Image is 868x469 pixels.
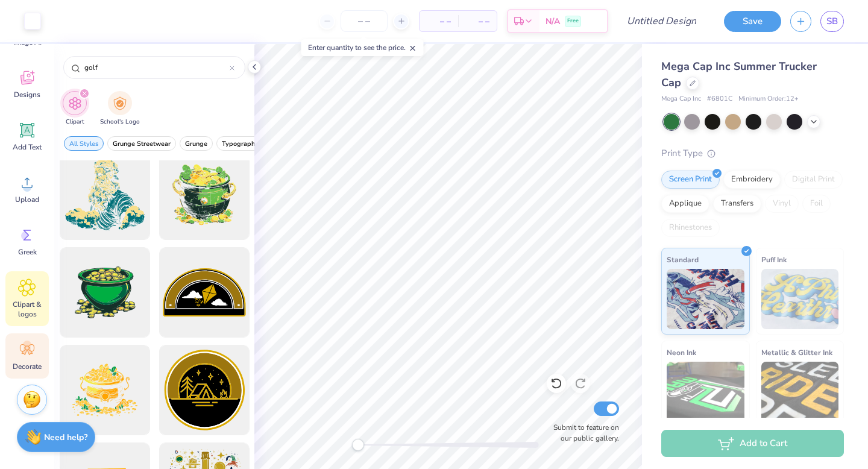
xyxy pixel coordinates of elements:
[661,219,720,237] div: Rhinestones
[185,139,207,148] span: Grunge
[63,91,87,127] div: filter for Clipart
[7,300,47,319] span: Clipart & logos
[761,346,832,359] span: Metallic & Glitter Ink
[113,139,171,148] span: Grunge Streetwear
[784,171,843,189] div: Digital Print
[738,94,799,104] span: Minimum Order: 12 +
[761,253,787,266] span: Puff Ink
[107,136,176,151] button: filter button
[723,171,781,189] div: Embroidery
[15,195,39,204] span: Upload
[661,94,701,104] span: Mega Cap Inc
[100,91,140,127] button: filter button
[14,90,40,99] span: Designs
[341,10,388,32] input: – –
[567,17,579,25] span: Free
[713,195,761,213] div: Transfers
[661,146,844,160] div: Print Type
[216,136,264,151] button: filter button
[667,253,699,266] span: Standard
[820,11,844,32] a: SB
[546,15,560,28] span: N/A
[661,195,709,213] div: Applique
[761,269,839,329] img: Puff Ink
[13,362,42,371] span: Decorate
[113,96,127,110] img: School's Logo Image
[667,269,744,329] img: Standard
[66,118,84,127] span: Clipart
[765,195,799,213] div: Vinyl
[13,142,42,152] span: Add Text
[761,362,839,422] img: Metallic & Glitter Ink
[547,422,619,444] label: Submit to feature on our public gallery.
[222,139,259,148] span: Typography
[707,94,732,104] span: # 6801C
[18,247,37,257] span: Greek
[661,59,817,90] span: Mega Cap Inc Summer Trucker Cap
[68,96,82,110] img: Clipart Image
[301,39,424,56] div: Enter quantity to see the price.
[100,91,140,127] div: filter for School's Logo
[667,362,744,422] img: Neon Ink
[427,15,451,28] span: – –
[465,15,489,28] span: – –
[617,9,706,33] input: Untitled Design
[667,346,696,359] span: Neon Ink
[69,139,98,148] span: All Styles
[826,14,838,28] span: SB
[180,136,213,151] button: filter button
[661,171,720,189] div: Screen Print
[64,136,104,151] button: filter button
[802,195,831,213] div: Foil
[63,91,87,127] button: filter button
[724,11,781,32] button: Save
[100,118,140,127] span: School's Logo
[83,61,230,74] input: Try "Stars"
[352,439,364,451] div: Accessibility label
[44,432,87,443] strong: Need help?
